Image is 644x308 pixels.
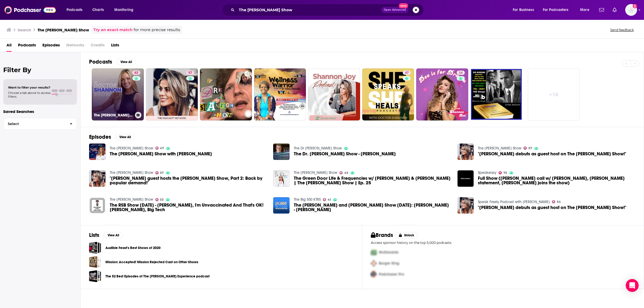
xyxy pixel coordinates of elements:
[369,247,379,258] img: First Pro Logo
[91,41,105,52] span: Credits
[3,118,77,130] button: Select
[539,6,576,14] button: open menu
[610,5,619,14] a: Show notifications dropdown
[18,41,36,52] a: Podcasts
[528,68,580,120] a: +18
[104,232,123,239] button: View All
[478,176,635,185] span: Full Show ([PERSON_NAME] call w/ [PERSON_NAME], [PERSON_NAME] statement, [PERSON_NAME] joins the ...
[3,122,65,126] span: Select
[38,27,89,32] h3: The [PERSON_NAME] Show
[89,144,105,160] img: The Sam Sorbo Show with Dr Shannon Kroner
[273,197,290,214] a: The Frank and Jill Show 8-11-25: Dr. Erin Shannon - Greg Willard
[371,232,393,239] h2: Brands
[294,170,337,175] a: The Dr. Rahm Show
[105,259,198,265] a: Mission: Accepted! Mission Rejected Cast on Other Shows
[89,134,135,140] a: EpisodesView All
[478,200,550,204] a: Speak Freely Podcast with Patrick Howley
[188,70,192,76] span: 57
[344,172,348,174] span: 43
[597,5,606,14] a: Show notifications dropdown
[111,6,140,14] button: open menu
[18,27,31,32] h3: Search
[42,41,60,52] a: Episodes
[379,261,399,266] span: Burger King
[478,170,496,175] a: Speakeasy
[379,272,404,277] span: Podchaser Pro
[458,144,474,160] img: "Dr. Clayton Baker debuts as guest host on The Shannon Joy Show!"
[93,27,133,33] a: Try an exact match
[369,258,379,269] img: Second Pro Logo
[94,113,133,118] h3: The [PERSON_NAME] Show
[3,66,77,74] h2: Filter By
[8,86,50,89] span: Want to filter your results?
[110,176,267,185] span: "[PERSON_NAME] guest hosts the [PERSON_NAME] Show, Part 2: Back by popular demand!"
[110,203,267,212] span: The RSB Show [DATE] - [PERSON_NAME], I'm Unvaccinated And That's OK! [PERSON_NAME], Big Tech
[294,152,396,156] span: The Dr. [PERSON_NAME] Show - [PERSON_NAME]
[89,197,105,214] img: The RSB Show 8-15-23 - Dr. Shannon Kroner, I'm Unvaccinated And That's OK! Cyrus Nooriala, Big Tech
[3,109,77,114] p: Saved Searches
[399,3,408,8] span: New
[105,273,210,279] a: The 52 Best Episodes of The [PERSON_NAME] Experience podcast
[89,256,101,268] a: Mission: Accepted! Mission Rejected Cast on Other Shows
[580,6,589,14] span: More
[513,6,534,14] span: For Business
[67,6,82,14] span: Podcasts
[89,170,105,187] img: "Dr. Clayton Baker guest hosts the Shannon Joy Show, Part 2: Back by popular demand!"
[110,203,267,212] a: The RSB Show 8-15-23 - Dr. Shannon Kroner, I'm Unvaccinated And That's OK! Cyrus Nooriala, Big Tech
[8,91,50,98] span: Choose a tab above to access filters.
[89,232,123,239] a: ListsView All
[116,59,136,65] button: View All
[92,68,144,120] a: 62The [PERSON_NAME] Show
[478,205,626,210] span: "[PERSON_NAME] debuts as guest host on The [PERSON_NAME] Show!"
[155,146,164,150] a: 47
[478,205,626,210] a: "Dr. Clayton Baker debuts as guest host on The Shannon Joy Show!"
[89,58,136,65] a: PodcastsView All
[458,170,474,187] img: Full Show (Shannon's call w/ Drew Brees, Roger Goodell's statement, Lil Wayne joins the show)
[155,198,164,201] a: 53
[237,6,381,14] input: Search podcasts, credits, & more...
[273,170,290,187] a: The Green Door Life & Frequencies w/ Shannon Morse & Dr. Christina Rahm | The Dr. Rahm Show | Ep. 25
[89,270,101,282] a: The 52 Best Episodes of The Joe Rogan Experience podcast
[110,152,212,156] span: The [PERSON_NAME] Show with [PERSON_NAME]
[576,6,596,14] button: open menu
[369,269,379,280] img: Third Pro Logo
[227,4,429,16] div: Search podcasts, credits, & more...
[110,146,153,151] a: The Sam Sorbo Show
[134,70,138,76] span: 62
[294,152,396,156] a: The Dr. Kevin Show - Shannon E. Stewart
[114,6,133,14] span: Monitoring
[4,5,56,15] a: Podchaser - Follow, Share and Rate Podcasts
[186,71,194,75] a: 57
[625,4,637,16] button: Show profile menu
[416,68,468,120] a: 34
[384,9,406,11] span: Open Advanced
[294,176,451,185] span: The Green Door Life & Frequencies w/ [PERSON_NAME] & [PERSON_NAME] | The [PERSON_NAME] Show | Ep. 25
[294,203,451,212] a: The Frank and Jill Show 8-11-25: Dr. Erin Shannon - Greg Willard
[134,27,180,33] span: for more precise results
[115,134,135,140] button: View All
[633,4,637,8] svg: Add a profile image
[323,198,331,201] a: 41
[66,41,84,52] span: Networks
[478,152,626,156] a: "Dr. Clayton Baker debuts as guest host on The Shannon Joy Show!"
[111,41,119,52] a: Lists
[395,232,418,239] button: Unlock
[110,197,153,202] a: The Robert Scott Bell Show
[626,279,639,292] div: Open Intercom Messenger
[132,71,140,75] a: 62
[294,146,342,151] a: The Dr Kevin Show
[160,172,164,174] span: 57
[403,71,411,75] a: 47
[499,171,507,174] a: 75
[89,6,107,14] a: Charts
[89,242,101,254] a: Audible Feast's Best Shows of 2020
[6,41,12,52] a: All
[557,201,561,203] span: 54
[362,68,414,120] a: 47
